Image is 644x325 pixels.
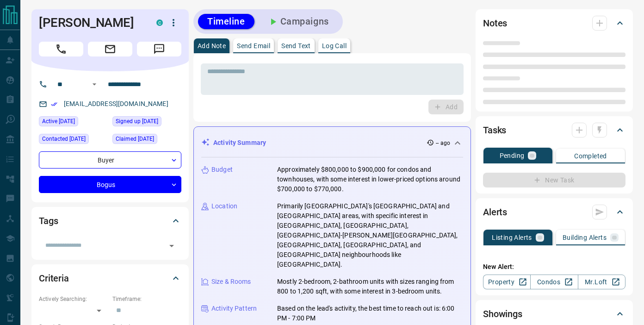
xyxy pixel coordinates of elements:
[483,303,625,325] div: Showings
[39,134,108,147] div: Wed Aug 06 2025
[277,165,463,194] p: Approximately $800,000 to $900,000 for condos and townhouses, with some interest in lower-priced ...
[39,42,83,56] span: Call
[165,239,178,252] button: Open
[277,201,463,269] p: Primarily [GEOGRAPHIC_DATA]'s [GEOGRAPHIC_DATA] and [GEOGRAPHIC_DATA] areas, with specific intere...
[88,42,132,56] span: Email
[39,176,181,193] div: Bogus
[237,43,270,49] p: Send Email
[116,117,158,126] span: Signed up [DATE]
[198,43,226,49] p: Add Note
[277,277,463,296] p: Mostly 2-bedroom, 2-bathroom units with sizes ranging from 800 to 1,200 sqft, with some interest ...
[322,43,347,49] p: Log Call
[436,139,450,147] p: -- ago
[574,153,607,159] p: Completed
[201,134,463,151] div: Activity Summary-- ago
[116,134,154,144] span: Claimed [DATE]
[530,275,578,289] a: Condos
[211,304,257,313] p: Activity Pattern
[211,201,237,211] p: Location
[39,151,181,169] div: Buyer
[39,267,181,289] div: Criteria
[258,14,338,29] button: Campaigns
[89,79,100,90] button: Open
[156,19,163,26] div: condos.ca
[483,123,506,137] h2: Tasks
[39,15,142,30] h1: [PERSON_NAME]
[42,134,86,144] span: Contacted [DATE]
[112,116,181,129] div: Wed Aug 06 2025
[198,14,254,29] button: Timeline
[51,101,57,107] svg: Email Verified
[137,42,181,56] span: Message
[42,117,75,126] span: Active [DATE]
[563,234,607,241] p: Building Alerts
[483,119,625,141] div: Tasks
[277,304,463,323] p: Based on the lead's activity, the best time to reach out is: 6:00 PM - 7:00 PM
[39,271,69,286] h2: Criteria
[483,16,507,31] h2: Notes
[483,306,522,321] h2: Showings
[483,12,625,34] div: Notes
[39,295,108,303] p: Actively Searching:
[211,165,233,175] p: Budget
[112,134,181,147] div: Wed Aug 06 2025
[483,262,625,272] p: New Alert:
[39,213,58,228] h2: Tags
[483,275,531,289] a: Property
[483,201,625,223] div: Alerts
[281,43,311,49] p: Send Text
[112,295,181,303] p: Timeframe:
[211,277,251,287] p: Size & Rooms
[213,138,266,148] p: Activity Summary
[492,234,532,241] p: Listing Alerts
[64,100,168,107] a: [EMAIL_ADDRESS][DOMAIN_NAME]
[39,210,181,232] div: Tags
[39,116,108,129] div: Wed Aug 20 2025
[500,152,525,159] p: Pending
[483,205,507,219] h2: Alerts
[578,275,625,289] a: Mr.Loft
